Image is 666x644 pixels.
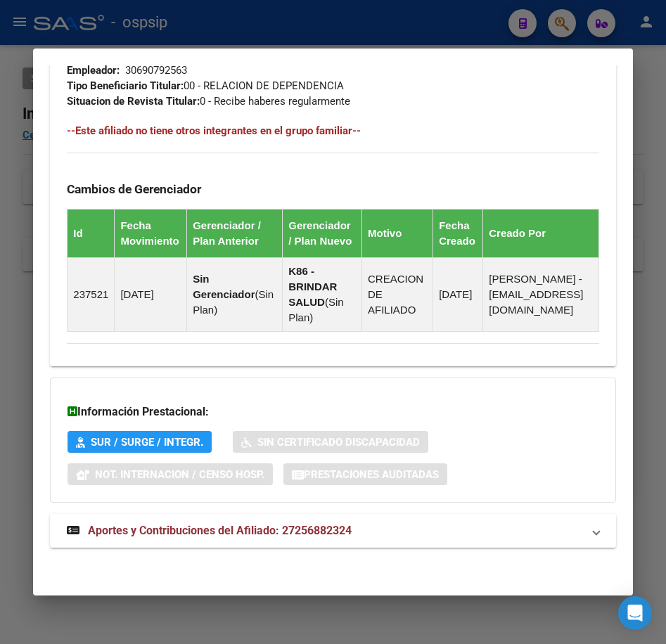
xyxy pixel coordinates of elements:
td: [PERSON_NAME] - [EMAIL_ADDRESS][DOMAIN_NAME] [483,258,598,332]
th: Gerenciador / Plan Nuevo [283,210,362,258]
mat-expansion-panel-header: Aportes y Contribuciones del Afiliado: 27256882324 [50,514,615,548]
button: Not. Internacion / Censo Hosp. [68,463,273,485]
button: SUR / SURGE / INTEGR. [68,431,212,453]
strong: Situacion de Revista Titular: [67,95,200,108]
td: ( ) [283,258,362,332]
th: Motivo [361,210,433,258]
td: ( ) [187,258,283,332]
td: [DATE] [115,258,187,332]
th: Fecha Creado [433,210,483,258]
h4: --Este afiliado no tiene otros integrantes en el grupo familiar-- [67,123,598,139]
h3: Cambios de Gerenciador [67,181,598,197]
span: Aportes y Contribuciones del Afiliado: 27256882324 [88,524,352,537]
td: CREACION DE AFILIADO [361,258,433,332]
div: 30690792563 [125,63,187,78]
span: 0 - Recibe haberes regularmente [67,95,350,108]
button: Prestaciones Auditadas [283,463,447,485]
strong: Empleador: [67,64,120,77]
td: [DATE] [433,258,483,332]
td: 237521 [68,258,115,332]
h3: Información Prestacional: [68,404,598,420]
span: Not. Internacion / Censo Hosp. [95,468,264,481]
strong: Tipo Beneficiario Titular: [67,79,184,92]
span: Prestaciones Auditadas [304,468,439,481]
div: Open Intercom Messenger [618,596,652,630]
strong: Sin Gerenciador [193,273,255,300]
th: Creado Por [483,210,598,258]
span: SUR / SURGE / INTEGR. [91,436,203,449]
span: 00 - RELACION DE DEPENDENCIA [67,79,344,92]
th: Fecha Movimiento [115,210,187,258]
span: Sin Certificado Discapacidad [257,436,420,449]
th: Id [68,210,115,258]
button: Sin Certificado Discapacidad [233,431,428,453]
th: Gerenciador / Plan Anterior [187,210,283,258]
strong: K86 - BRINDAR SALUD [288,265,337,308]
